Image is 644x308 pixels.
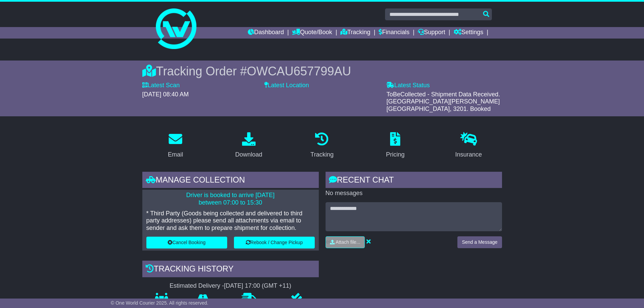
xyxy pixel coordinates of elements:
div: Insurance [455,150,482,159]
label: Latest Location [264,82,309,89]
button: Cancel Booking [146,237,227,248]
button: Rebook / Change Pickup [234,237,315,248]
a: Settings [454,27,483,39]
div: Download [235,150,262,159]
span: OWCAU657799AU [247,64,351,78]
div: Tracking history [142,261,319,279]
div: Pricing [386,150,405,159]
div: [DATE] 17:00 (GMT +11) [224,282,291,290]
a: Download [231,130,267,162]
span: ToBeCollected - Shipment Data Received. [GEOGRAPHIC_DATA][PERSON_NAME][GEOGRAPHIC_DATA], 3201. Bo... [386,91,500,112]
a: Email [163,130,187,162]
p: * Third Party (Goods being collected and delivered to third party addresses) please send all atta... [146,210,315,232]
button: Send a Message [457,236,502,248]
a: Financials [379,27,409,39]
p: No messages [326,190,502,197]
span: © One World Courier 2025. All rights reserved. [111,300,209,306]
span: [DATE] 08:40 AM [142,91,189,98]
a: Pricing [382,130,409,162]
a: Quote/Book [292,27,332,39]
label: Latest Status [386,82,430,89]
a: Tracking [340,27,370,39]
p: Driver is booked to arrive [DATE] between 07:00 to 15:30 [146,192,315,206]
div: Email [168,150,183,159]
label: Latest Scan [142,82,180,89]
a: Support [418,27,445,39]
div: RECENT CHAT [326,172,502,190]
a: Insurance [451,130,486,162]
a: Tracking [306,130,338,162]
a: Dashboard [248,27,284,39]
div: Tracking [310,150,333,159]
div: Estimated Delivery - [142,282,319,290]
div: Tracking Order # [142,64,502,78]
div: Manage collection [142,172,319,190]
